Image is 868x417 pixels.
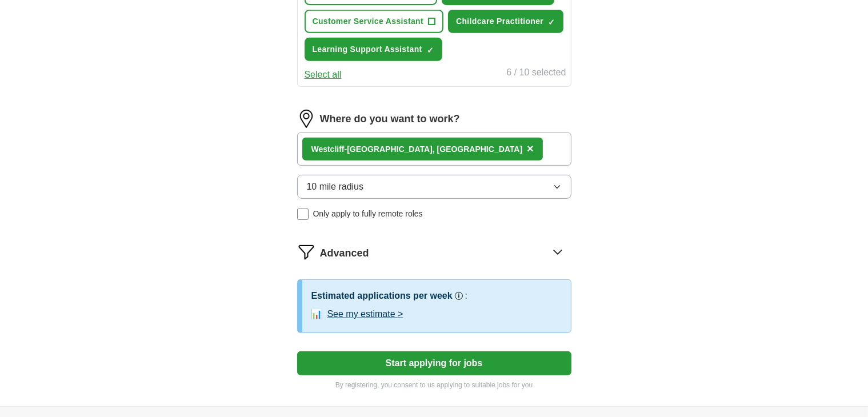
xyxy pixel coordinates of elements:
[297,175,571,199] button: 10 mile radius
[305,38,442,61] button: Learning Support Assistant✓
[448,10,563,33] button: Childcare Practitioner✓
[311,143,523,155] div: Westcliff-[GEOGRAPHIC_DATA], [GEOGRAPHIC_DATA]
[465,289,467,303] h3: :
[320,246,369,261] span: Advanced
[456,15,543,27] span: Childcare Practitioner
[548,18,555,27] span: ✓
[527,141,534,158] button: ×
[305,68,342,82] button: Select all
[311,307,323,321] span: 📊
[313,208,423,220] span: Only apply to fully remote roles
[313,15,424,27] span: Customer Service Assistant
[506,66,566,82] div: 6 / 10 selected
[305,10,444,33] button: Customer Service Assistant
[313,43,422,55] span: Learning Support Assistant
[297,243,315,261] img: filter
[297,110,315,128] img: location.png
[297,209,309,220] input: Only apply to fully remote roles
[297,380,571,390] p: By registering, you consent to us applying to suitable jobs for you
[327,307,403,321] button: See my estimate >
[307,180,364,194] span: 10 mile radius
[527,142,534,155] span: ×
[311,289,453,303] h3: Estimated applications per week
[297,351,571,375] button: Start applying for jobs
[320,111,460,127] label: Where do you want to work?
[427,46,434,55] span: ✓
